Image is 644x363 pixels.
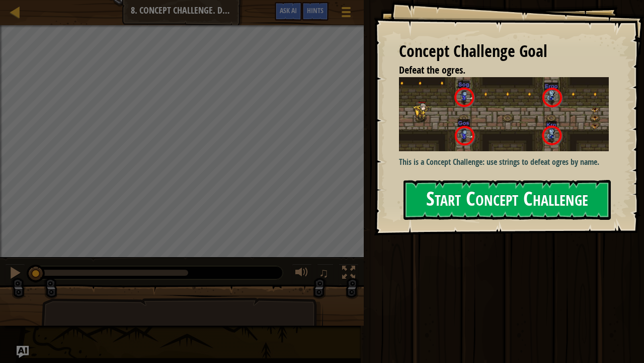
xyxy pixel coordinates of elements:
[399,77,616,151] img: Dangerous steps new
[404,180,611,220] button: Start Concept Challenge
[334,2,359,26] button: Show game menu
[17,346,29,358] button: Ask AI
[386,63,606,78] li: Defeat the ogres.
[317,264,334,284] button: ♫
[5,264,25,284] button: Ctrl + P: Pause
[292,264,312,284] button: Adjust volume
[319,265,329,280] span: ♫
[399,63,465,77] span: Defeat the ogres.
[307,6,324,15] span: Hints
[339,264,359,284] button: Toggle fullscreen
[399,40,609,63] div: Concept Challenge Goal
[399,156,616,168] p: This is a Concept Challenge: use strings to defeat ogres by name.
[280,6,297,15] span: Ask AI
[275,2,302,21] button: Ask AI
